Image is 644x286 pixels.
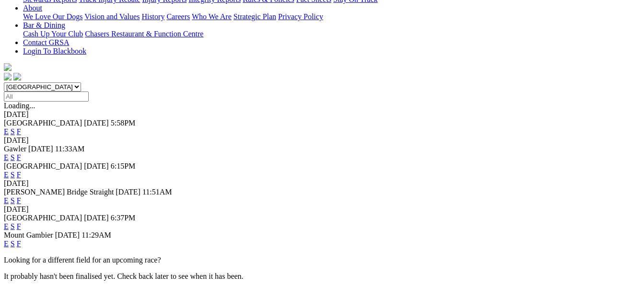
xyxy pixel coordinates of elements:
[17,222,21,230] a: F
[4,102,35,110] span: Loading...
[11,127,15,136] a: S
[4,231,53,239] span: Mount Gambier
[11,222,15,230] a: S
[4,272,244,280] partial: It probably hasn't been finalised yet. Check back later to see when it has been.
[84,162,109,170] span: [DATE]
[4,63,12,71] img: logo-grsa-white.png
[142,188,172,196] span: 11:51AM
[17,196,21,205] a: F
[17,153,21,161] a: F
[23,21,65,29] a: Bar & Dining
[84,119,109,127] span: [DATE]
[278,12,323,21] a: Privacy Policy
[4,188,114,196] span: [PERSON_NAME] Bridge Straight
[55,145,85,153] span: 11:33AM
[234,12,276,21] a: Strategic Plan
[82,231,111,239] span: 11:29AM
[17,171,21,179] a: F
[11,153,15,161] a: S
[28,145,53,153] span: [DATE]
[11,196,15,205] a: S
[23,30,640,38] div: Bar & Dining
[4,153,9,161] a: E
[13,73,21,80] img: twitter.svg
[4,136,640,145] div: [DATE]
[4,179,640,188] div: [DATE]
[84,12,140,21] a: Vision and Values
[4,256,640,264] p: Looking for a different field for an upcoming race?
[166,12,190,21] a: Careers
[4,222,9,230] a: E
[4,145,26,153] span: Gawler
[23,38,69,46] a: Contact GRSA
[116,188,141,196] span: [DATE]
[55,231,80,239] span: [DATE]
[84,214,109,222] span: [DATE]
[4,214,82,222] span: [GEOGRAPHIC_DATA]
[11,171,15,179] a: S
[4,127,9,136] a: E
[4,73,12,80] img: facebook.svg
[23,12,82,21] a: We Love Our Dogs
[4,205,640,214] div: [DATE]
[111,162,136,170] span: 6:15PM
[23,47,86,55] a: Login To Blackbook
[141,12,164,21] a: History
[4,119,82,127] span: [GEOGRAPHIC_DATA]
[23,30,83,38] a: Cash Up Your Club
[4,110,640,119] div: [DATE]
[23,4,42,12] a: About
[4,171,9,179] a: E
[23,12,640,21] div: About
[111,214,136,222] span: 6:37PM
[17,127,21,136] a: F
[11,240,15,248] a: S
[4,92,89,102] input: Select date
[85,30,203,38] a: Chasers Restaurant & Function Centre
[111,119,136,127] span: 5:58PM
[17,240,21,248] a: F
[192,12,232,21] a: Who We Are
[4,196,9,205] a: E
[4,162,82,170] span: [GEOGRAPHIC_DATA]
[4,240,9,248] a: E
